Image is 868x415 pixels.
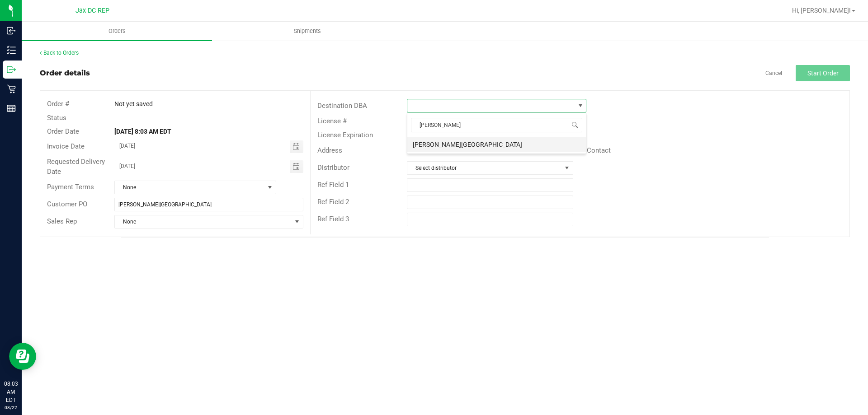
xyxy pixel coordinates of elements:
button: Start Order [796,65,850,81]
inline-svg: Inbound [7,26,16,35]
span: Order Date [47,127,79,135]
span: Distributor [317,163,349,172]
span: Shipments [282,27,333,35]
a: Cancel [765,70,782,77]
span: License Expiration [317,131,373,139]
span: Start Order [807,70,839,77]
inline-svg: Retail [7,84,16,93]
span: Orders [96,27,138,35]
p: 08:03 AM EDT [4,380,18,404]
span: Ref Field 3 [317,215,349,223]
span: Sales Rep [47,217,77,225]
strong: [DATE] 8:03 AM EDT [114,128,171,135]
li: [PERSON_NAME][GEOGRAPHIC_DATA] [407,137,586,152]
iframe: Resource center [9,343,36,370]
span: Hi, [PERSON_NAME]! [792,7,851,14]
a: Back to Orders [40,50,79,56]
a: Shipments [212,22,402,41]
span: None [115,215,291,228]
span: Toggle calendar [290,160,303,173]
inline-svg: Outbound [7,65,16,74]
span: Payment Terms [47,183,94,191]
div: Order details [40,68,90,79]
span: Select distributor [407,162,561,174]
span: Contact [587,146,611,154]
a: Orders [22,22,212,41]
p: 08/22 [4,404,18,411]
inline-svg: Inventory [7,46,16,55]
span: Ref Field 1 [317,181,349,189]
inline-svg: Reports [7,104,16,113]
span: None [115,181,264,194]
span: License # [317,117,347,125]
span: Ref Field 2 [317,198,349,206]
span: Toggle calendar [290,140,303,153]
span: Not yet saved [114,100,153,107]
span: Order # [47,100,69,108]
span: Status [47,114,66,122]
span: Invoice Date [47,142,85,150]
span: Address [317,146,342,154]
span: Customer PO [47,200,87,208]
span: Requested Delivery Date [47,158,105,176]
span: Jax DC REP [75,7,109,14]
span: Destination DBA [317,102,367,110]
